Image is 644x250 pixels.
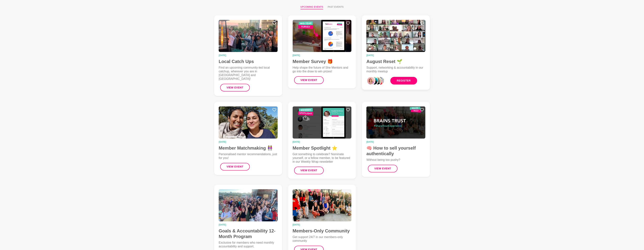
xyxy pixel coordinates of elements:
div: 0_Vari McGaan [366,76,375,85]
a: Register [390,77,417,85]
p: Got something to celebrate? Nominate yourself, or a fellow member, to be featured in our Weekly W... [293,152,352,164]
time: [DATE] [219,141,278,143]
button: View Event [220,163,250,171]
time: [DATE] [293,54,352,56]
h4: Member Spotlight ⭐ [293,145,352,151]
img: Members-Only Community [293,189,352,221]
a: Member Matchmaking 👭[DATE]Member Matchmaking 👭Personalised mentor recommendations, just for you!V... [214,102,282,175]
img: Goals & Accountability 12-Month Program [219,189,278,221]
time: [DATE] [219,224,278,226]
img: Member Spotlight ⭐ [293,106,352,139]
div: 1_Emily Fogg [370,76,379,85]
time: [DATE] [219,54,278,56]
img: Local Catch Ups [219,20,278,52]
p: Help shape the future of She Mentors and go into the draw to win prizes! [293,66,352,73]
img: Member Survey 🎁 [293,20,352,52]
a: Local Catch Ups[DATE]Local Catch UpsFind an upcoming community-led local catchup, wherever you ar... [214,15,282,96]
h4: Member Survey 🎁 [293,59,352,64]
div: 2_Laila Punj [373,76,382,85]
h4: August Reset 🌱 [366,59,425,64]
time: [DATE] [293,224,352,226]
button: Past Events [328,5,344,9]
p: Find an upcoming community-led local catchup, wherever you are in [GEOGRAPHIC_DATA] and [GEOGRAPH... [219,66,278,81]
a: August Reset 🌱[DATE]August Reset 🌱Support, networking & accountability in our monthly meetupRegister [362,15,430,90]
p: Exclusive for members who need monthly accountability and support. [219,241,278,248]
button: View Event [294,76,324,84]
p: Without being too pushy? [366,158,425,162]
p: Get support 24/7 in our members-only community [293,235,352,243]
div: 3_Dr Missy Wolfman [376,76,385,85]
a: Member Survey 🎁[DATE]Member Survey 🎁Help shape the future of She Mentors and go into the draw to ... [288,15,356,88]
button: View Event [220,84,250,91]
img: 🧠 How to sell yourself authentically [366,106,425,139]
button: View Event [294,167,324,174]
a: 🧠 How to sell yourself authentically[DATE]🧠 How to sell yourself authenticallyWithout being too p... [362,102,430,177]
h4: Member Matchmaking 👭 [219,145,278,151]
button: View Event [368,165,397,172]
h4: Members-Only Community [293,228,352,234]
time: [DATE] [366,141,425,143]
time: [DATE] [366,54,425,56]
h4: Goals & Accountability 12-Month Program [219,228,278,239]
a: Member Spotlight ⭐[DATE]Member Spotlight ⭐Got something to celebrate? Nominate yourself, or a fel... [288,102,356,179]
button: Upcoming Events [300,5,323,9]
h4: Local Catch Ups [219,59,278,64]
p: Support, networking & accountability in our monthly meetup [366,66,425,73]
p: Personalised mentor recommendations, just for you! [219,152,278,160]
time: [DATE] [293,141,352,143]
img: August Reset 🌱 [366,20,425,52]
img: Member Matchmaking 👭 [219,106,278,139]
h4: 🧠 How to sell yourself authentically [366,145,425,157]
